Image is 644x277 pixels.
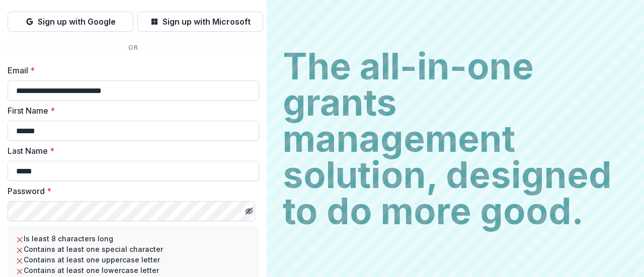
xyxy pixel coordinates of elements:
li: Contains at least one special character [16,244,251,254]
button: Sign up with Google [8,12,133,32]
label: Password [8,185,253,197]
label: Last Name [8,145,253,157]
li: Contains at least one lowercase letter [16,265,251,275]
button: Sign up with Microsoft [137,12,263,32]
li: Is least 8 characters long [16,233,251,244]
label: Email [8,64,253,76]
li: Contains at least one uppercase letter [16,254,251,265]
label: First Name [8,105,253,117]
button: Toggle password visibility [241,203,257,219]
